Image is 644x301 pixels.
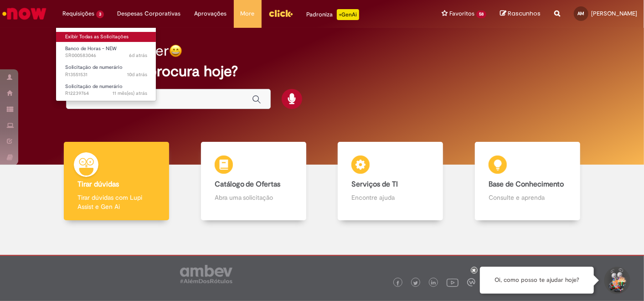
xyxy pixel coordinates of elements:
img: logo_footer_linkedin.png [431,280,436,286]
span: Requisições [62,9,94,18]
span: 3 [96,10,104,18]
a: Base de Conhecimento Consulte e aprenda [459,142,596,221]
div: Padroniza [307,9,359,20]
img: ServiceNow [1,5,48,23]
span: 10d atrás [127,71,147,78]
b: Tirar dúvidas [77,180,119,189]
img: logo_footer_ambev_rotulo_gray.png [180,265,232,283]
b: Catálogo de Ofertas [215,180,281,189]
span: Banco de Horas - NEW [65,45,117,52]
img: logo_footer_facebook.png [396,281,400,285]
span: More [241,9,255,18]
span: 6d atrás [129,52,147,59]
span: 58 [476,10,486,18]
a: Rascunhos [500,10,541,18]
span: [PERSON_NAME] [591,10,637,17]
span: R12239764 [65,90,147,97]
span: Solicitação de numerário [65,64,123,71]
p: Encontre ajuda [351,193,429,202]
img: logo_footer_youtube.png [447,276,459,288]
a: Aberto SR000583046 : Banco de Horas - NEW [56,44,156,61]
div: Oi, como posso te ajudar hoje? [480,267,594,294]
span: R13551531 [65,71,147,78]
span: Aprovações [195,9,227,18]
img: click_logo_yellow_360x200.png [268,6,293,20]
time: 19/09/2025 16:10:57 [127,71,147,78]
span: SR000583046 [65,52,147,59]
h2: O que você procura hoje? [66,63,578,79]
ul: Requisições [56,27,156,101]
a: Aberto R12239764 : Solicitação de numerário [56,82,156,99]
a: Tirar dúvidas Tirar dúvidas com Lupi Assist e Gen Ai [48,142,185,221]
span: Solicitação de numerário [65,83,123,90]
p: Tirar dúvidas com Lupi Assist e Gen Ai [77,193,155,211]
span: Favoritos [449,9,474,18]
p: Abra uma solicitação [215,193,293,202]
a: Aberto R13551531 : Solicitação de numerário [56,62,156,79]
time: 07/11/2024 11:22:52 [113,90,147,97]
img: logo_footer_twitter.png [413,281,418,285]
a: Serviços de TI Encontre ajuda [322,142,459,221]
time: 23/09/2025 18:27:38 [129,52,147,59]
button: Iniciar Conversa de Suporte [603,267,630,294]
p: Consulte e aprenda [489,193,567,202]
span: AM [578,10,585,16]
a: Exibir Todas as Solicitações [56,32,156,42]
p: +GenAi [337,9,359,20]
span: Rascunhos [508,9,541,18]
img: logo_footer_workplace.png [467,278,475,286]
b: Serviços de TI [351,180,398,189]
img: happy-face.png [169,44,182,57]
span: 11 mês(es) atrás [113,90,147,97]
span: Despesas Corporativas [118,9,181,18]
a: Catálogo de Ofertas Abra uma solicitação [185,142,322,221]
b: Base de Conhecimento [489,180,564,189]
